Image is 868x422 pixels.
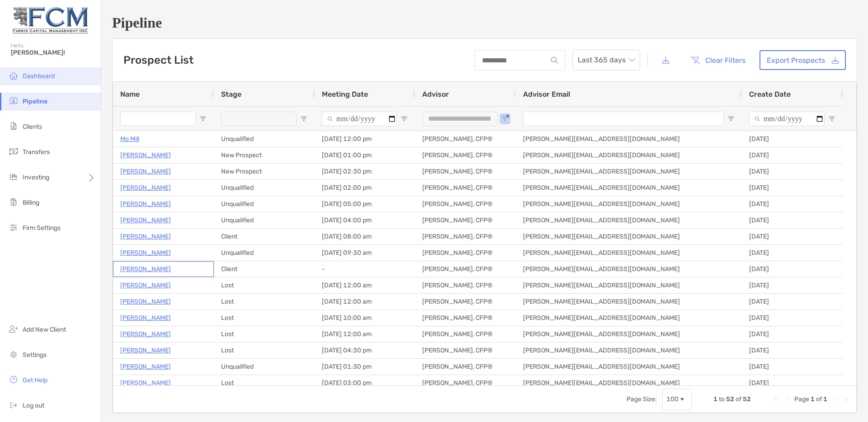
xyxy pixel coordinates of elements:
[662,389,692,410] div: Page Size
[516,326,742,342] div: [PERSON_NAME][EMAIL_ADDRESS][DOMAIN_NAME]
[516,245,742,261] div: [PERSON_NAME][EMAIL_ADDRESS][DOMAIN_NAME]
[23,376,47,384] span: Get Help
[214,212,315,228] div: Unqualified
[627,395,657,403] div: Page Size:
[8,222,19,233] img: firm-settings icon
[315,277,415,293] div: [DATE] 12:00 am
[773,396,780,403] div: First Page
[120,263,171,275] p: [PERSON_NAME]
[8,171,19,182] img: investing icon
[300,115,307,122] button: Open Filter Menu
[742,277,843,293] div: [DATE]
[315,212,415,228] div: [DATE] 04:00 pm
[516,375,742,391] div: [PERSON_NAME][EMAIL_ADDRESS][DOMAIN_NAME]
[120,166,171,177] a: [PERSON_NAME]
[415,261,516,277] div: [PERSON_NAME], CFP®
[23,148,50,156] span: Transfers
[743,395,751,403] span: 52
[120,377,171,389] a: [PERSON_NAME]
[516,131,742,147] div: [PERSON_NAME][EMAIL_ADDRESS][DOMAIN_NAME]
[8,349,19,360] img: settings icon
[742,212,843,228] div: [DATE]
[516,294,742,309] div: [PERSON_NAME][EMAIL_ADDRESS][DOMAIN_NAME]
[23,199,39,206] span: Billing
[120,112,196,126] input: Name Filter Input
[736,395,741,403] span: of
[727,115,735,122] button: Open Filter Menu
[120,198,171,210] a: [PERSON_NAME]
[214,342,315,358] div: Lost
[214,229,315,244] div: Client
[11,49,95,56] span: [PERSON_NAME]!
[415,342,516,358] div: [PERSON_NAME], CFP®
[120,280,171,291] p: [PERSON_NAME]
[742,310,843,326] div: [DATE]
[120,247,171,258] a: [PERSON_NAME]
[742,326,843,342] div: [DATE]
[315,359,415,375] div: [DATE] 01:30 pm
[742,164,843,179] div: [DATE]
[214,326,315,342] div: Lost
[742,342,843,358] div: [DATE]
[749,90,791,98] span: Create Date
[23,123,42,131] span: Clients
[315,310,415,326] div: [DATE] 10:00 am
[315,180,415,196] div: [DATE] 02:00 pm
[315,131,415,147] div: [DATE] 12:00 pm
[684,50,752,70] button: Clear Filters
[523,90,570,98] span: Advisor Email
[120,231,171,242] p: [PERSON_NAME]
[516,229,742,244] div: [PERSON_NAME][EMAIL_ADDRESS][DOMAIN_NAME]
[315,245,415,261] div: [DATE] 09:30 am
[120,312,171,324] p: [PERSON_NAME]
[214,261,315,277] div: Client
[315,342,415,358] div: [DATE] 04:30 pm
[823,395,827,403] span: 1
[11,4,90,36] img: Zoe Logo
[221,90,241,98] span: Stage
[120,345,171,356] a: [PERSON_NAME]
[516,196,742,212] div: [PERSON_NAME][EMAIL_ADDRESS][DOMAIN_NAME]
[742,261,843,277] div: [DATE]
[120,90,140,98] span: Name
[551,57,558,64] img: input icon
[415,326,516,342] div: [PERSON_NAME], CFP®
[742,196,843,212] div: [DATE]
[842,396,849,403] div: Last Page
[794,395,809,403] span: Page
[8,197,19,207] img: billing icon
[120,361,171,372] a: [PERSON_NAME]
[315,375,415,391] div: [DATE] 03:00 pm
[415,245,516,261] div: [PERSON_NAME], CFP®
[516,147,742,163] div: [PERSON_NAME][EMAIL_ADDRESS][DOMAIN_NAME]
[120,133,139,145] a: Mo Mill
[516,164,742,179] div: [PERSON_NAME][EMAIL_ADDRESS][DOMAIN_NAME]
[415,375,516,391] div: [PERSON_NAME], CFP®
[516,342,742,358] div: [PERSON_NAME][EMAIL_ADDRESS][DOMAIN_NAME]
[214,375,315,391] div: Lost
[719,395,725,403] span: to
[315,326,415,342] div: [DATE] 12:00 am
[23,351,47,359] span: Settings
[199,115,207,122] button: Open Filter Menu
[120,296,171,307] a: [PERSON_NAME]
[8,146,19,157] img: transfers icon
[214,294,315,309] div: Lost
[816,395,822,403] span: of
[759,50,846,70] a: Export Prospects
[120,182,171,193] a: [PERSON_NAME]
[8,374,19,385] img: get-help icon
[23,98,47,105] span: Pipeline
[120,150,171,161] p: [PERSON_NAME]
[516,261,742,277] div: [PERSON_NAME][EMAIL_ADDRESS][DOMAIN_NAME]
[8,121,19,131] img: clients icon
[315,196,415,212] div: [DATE] 05:00 pm
[8,95,19,106] img: pipeline icon
[415,310,516,326] div: [PERSON_NAME], CFP®
[666,395,679,403] div: 100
